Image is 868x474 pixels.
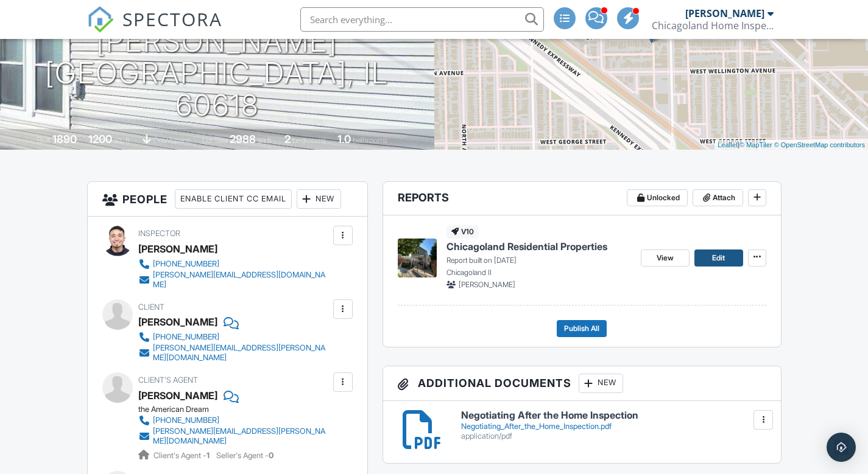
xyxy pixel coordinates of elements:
[138,427,330,446] a: [PERSON_NAME][EMAIL_ADDRESS][PERSON_NAME][DOMAIN_NAME]
[461,431,766,441] div: application/pdf
[284,133,291,145] div: 2
[87,6,114,33] img: The Best Home Inspection Software - Spectora
[153,427,330,446] div: [PERSON_NAME][EMAIL_ADDRESS][PERSON_NAME][DOMAIN_NAME]
[153,332,219,342] div: [PHONE_NUMBER]
[292,136,326,145] span: bedrooms
[206,451,210,460] strong: 1
[715,140,868,150] div: |
[153,259,219,269] div: [PHONE_NUMBER]
[827,433,856,462] div: Open Intercom Messenger
[353,136,387,145] span: bathrooms
[37,136,51,145] span: Built
[175,189,292,209] div: Enable Client CC Email
[300,7,544,32] input: Search everything...
[461,410,766,441] a: Negotiating After the Home Inspection Negotiating_After_the_Home_Inspection.pdf application/pdf
[153,136,191,145] span: crawlspace
[138,258,330,270] a: [PHONE_NUMBER]
[114,136,131,145] span: sq. ft.
[138,229,180,238] span: Inspector
[138,302,164,312] span: Client
[138,331,330,343] a: [PHONE_NUMBER]
[153,416,219,425] div: [PHONE_NUMBER]
[153,451,211,460] span: Client's Agent -
[138,240,217,258] div: [PERSON_NAME]
[153,343,330,363] div: [PERSON_NAME][EMAIL_ADDRESS][PERSON_NAME][DOMAIN_NAME]
[138,414,330,427] a: [PHONE_NUMBER]
[138,313,217,331] div: [PERSON_NAME]
[216,451,273,460] span: Seller's Agent -
[138,375,198,385] span: Client's Agent
[258,136,273,145] span: sq.ft.
[138,405,340,414] div: the American Dream
[579,374,623,393] div: New
[202,136,228,145] span: Lot Size
[138,386,217,405] div: [PERSON_NAME]
[122,6,222,32] span: SPECTORA
[52,133,77,145] div: 1890
[774,141,865,148] a: © OpenStreetMap contributors
[269,451,273,460] strong: 0
[718,141,738,148] a: Leaflet
[153,270,330,290] div: [PERSON_NAME][EMAIL_ADDRESS][DOMAIN_NAME]
[87,16,222,42] a: SPECTORA
[138,270,330,290] a: [PERSON_NAME][EMAIL_ADDRESS][DOMAIN_NAME]
[383,366,781,401] h3: Additional Documents
[685,7,764,19] div: [PERSON_NAME]
[88,133,112,145] div: 1200
[461,410,766,421] h6: Negotiating After the Home Inspection
[138,343,330,363] a: [PERSON_NAME][EMAIL_ADDRESS][PERSON_NAME][DOMAIN_NAME]
[652,19,774,32] div: Chicagoland Home Inspectors, Inc.
[230,133,256,145] div: 2988
[297,189,341,209] div: New
[739,141,772,148] a: © MapTiler
[88,182,367,217] h3: People
[461,422,766,431] div: Negotiating_After_the_Home_Inspection.pdf
[337,133,351,145] div: 1.0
